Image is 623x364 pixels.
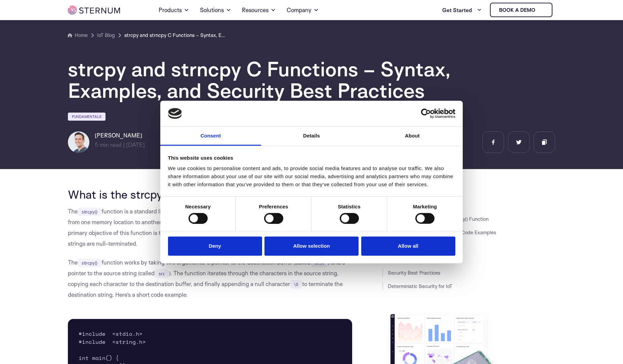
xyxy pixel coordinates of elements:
a: Details [261,127,362,146]
img: sternum iot [538,7,543,13]
a: Resources [242,1,276,19]
span: [DATE] [126,141,145,148]
button: Allow all [361,237,455,256]
button: Deny [168,237,262,256]
a: Deterministic Security for IoT [388,283,452,289]
span: 5 [95,141,98,148]
span: min read | [95,141,125,148]
a: Fundamentals [68,113,106,121]
a: About [362,127,463,146]
h3: JUMP TO SECTION [382,188,555,193]
p: The function works by taking two arguments: a pointer to the destination buffer (called ) and a p... [68,257,352,300]
a: Products [159,1,189,19]
img: logo [168,108,182,119]
a: Get Started [442,3,482,17]
a: strcpy and strncpy C Functions – Syntax, Examples, and Security Best Practices [124,31,225,39]
a: Consent [160,127,261,146]
code: src [155,269,169,278]
a: Company [287,1,319,19]
div: This website uses cookies [168,154,455,162]
img: Igal Zeifman [68,131,89,153]
a: Usercentrics Cookiebot - opens in a new window [397,109,455,119]
strong: Necessary [185,204,211,209]
code: strcpy() [78,207,101,216]
a: Security Best Practices [388,270,440,276]
h6: [PERSON_NAME] [95,131,145,139]
a: Solutions [200,1,231,19]
a: Book a demo [490,3,552,17]
strong: Marketing [413,204,437,209]
img: sternum iot [68,6,120,14]
button: Allow selection [264,237,359,256]
p: The function is a standard library function in the C programming language, designed to copy strin... [68,206,352,249]
a: IoT Blog [97,31,115,39]
strong: Preferences [259,204,288,209]
a: Home [68,31,88,39]
div: We use cookies to personalise content and ads, to provide social media features and to analyse ou... [168,164,455,189]
h2: What is the strcpy() Function? [68,188,352,201]
strong: Statistics [338,204,361,209]
h1: strcpy and strncpy C Functions – Syntax, Examples, and Security Best Practices [68,58,471,101]
code: \0 [290,280,302,289]
code: strcpy() [78,258,101,267]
